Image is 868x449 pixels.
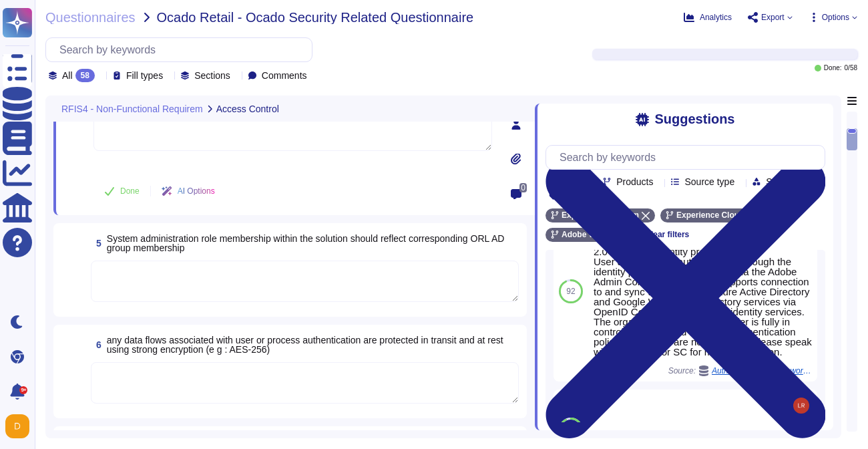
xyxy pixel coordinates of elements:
[53,38,312,61] input: Search by keywords
[3,412,39,441] button: user
[75,69,95,82] div: 58
[91,340,101,349] span: 6
[126,71,163,80] span: Fill types
[700,13,732,21] span: Analytics
[566,287,575,295] span: 92
[194,71,230,80] span: Sections
[262,71,307,80] span: Comments
[157,11,474,24] span: Ocado Retail - Ocado Security Related Questionnaire
[120,187,140,195] span: Done
[553,146,825,169] input: Search by keywords
[822,13,849,21] span: Options
[107,335,503,355] span: any data flows associated with user or process authentication are protected in transit and at res...
[178,187,215,195] span: AI Options
[107,233,505,253] span: System administration role membership within the solution should reflect corresponding ORL AD gro...
[761,13,785,21] span: Export
[45,11,136,24] span: Questionnaires
[519,183,527,192] span: 0
[91,239,101,248] span: 5
[793,398,809,414] img: user
[845,65,857,71] span: 0 / 58
[684,12,732,23] button: Analytics
[5,414,29,438] img: user
[93,178,150,204] button: Done
[19,386,27,394] div: 9+
[62,71,73,80] span: All
[61,104,203,114] span: RFIS4 - Non-Functional Requirem
[824,65,842,71] span: Done:
[216,104,279,114] span: Access Control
